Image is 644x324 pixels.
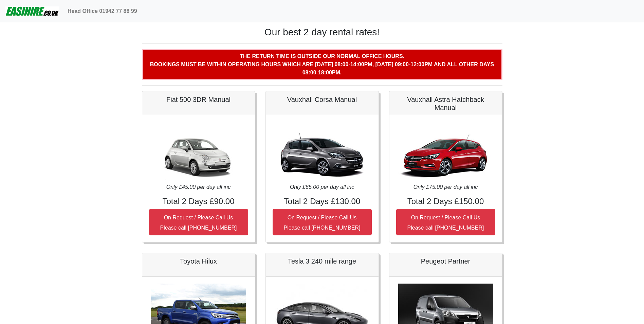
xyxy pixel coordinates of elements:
img: Vauxhall Corsa Manual [275,122,370,183]
img: Vauxhall Astra Hatchback Manual [398,122,493,183]
h4: Total 2 Days £90.00 [149,197,248,206]
h5: Peugeot Partner [396,257,495,265]
button: On Request / Please Call UsPlease call [PHONE_NUMBER] [149,209,248,235]
button: On Request / Please Call UsPlease call [PHONE_NUMBER] [396,209,495,235]
i: Only £75.00 per day all inc [413,184,478,190]
b: Head Office 01942 77 88 99 [68,8,137,14]
h5: Tesla 3 240 mile range [273,257,372,265]
i: Only £65.00 per day all inc [290,184,354,190]
h4: Total 2 Days £150.00 [396,197,495,206]
h5: Toyota Hilux [149,257,248,265]
img: Fiat 500 3DR Manual [151,122,246,183]
h5: Vauxhall Astra Hatchback Manual [396,95,495,112]
small: On Request / Please Call Us Please call [PHONE_NUMBER] [284,215,361,231]
h5: Fiat 500 3DR Manual [149,95,248,104]
i: Only £45.00 per day all inc [166,184,231,190]
h1: Our best 2 day rental rates! [142,26,502,38]
a: Head Office 01942 77 88 99 [65,4,140,18]
b: The return time is outside our normal office hours. Bookings must be within operating hours which... [150,53,494,75]
button: On Request / Please Call UsPlease call [PHONE_NUMBER] [273,209,372,235]
small: On Request / Please Call Us Please call [PHONE_NUMBER] [160,215,237,231]
img: easihire_logo_small.png [5,4,59,18]
h4: Total 2 Days £130.00 [273,197,372,206]
h5: Vauxhall Corsa Manual [273,95,372,104]
small: On Request / Please Call Us Please call [PHONE_NUMBER] [407,215,484,231]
